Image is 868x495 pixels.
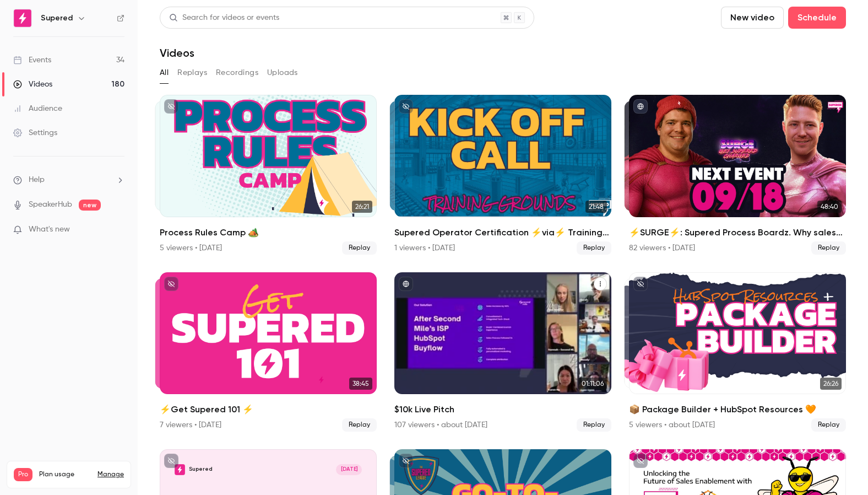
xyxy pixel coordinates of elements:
[577,241,611,255] span: Replay
[160,95,377,255] a: 26:2126:21Process Rules Camp 🏕️5 viewers • [DATE]Replay
[633,99,648,114] button: published
[41,13,73,24] h6: Supered
[336,464,362,475] span: [DATE]
[189,466,213,473] p: Supered
[97,470,124,479] a: Manage
[629,95,846,255] a: 48:4048:40⚡️SURGE⚡️: Supered Process Boardz. Why sales enablement used to feel hard82 viewers • [...
[29,199,72,211] a: SpeakerHub
[14,9,31,27] img: Supered
[721,7,784,29] button: New video
[160,226,377,239] h2: Process Rules Camp 🏕️
[164,454,178,468] button: unpublished
[29,174,45,186] span: Help
[629,272,846,432] li: 📦 Package Builder + HubSpot Resources 🧡
[177,64,207,82] button: Replays
[399,99,413,114] button: unpublished
[633,277,648,291] button: unpublished
[164,99,178,114] button: unpublished
[394,272,611,432] li: $10k Live Pitch
[160,95,377,255] li: Process Rules Camp 🏕️
[394,95,611,255] a: 21:4821:48Supered Operator Certification ⚡️via⚡️ Training Grounds: Kickoff Call1 viewers • [DATE]...
[160,46,194,60] h1: Videos
[160,7,846,488] section: Videos
[13,55,51,66] div: Events
[13,79,52,90] div: Videos
[175,464,186,475] img: Admin Arena Finale
[29,224,70,235] span: What's new
[14,468,32,481] span: Pro
[160,272,377,432] a: 38:4538:45⚡️Get Supered 101 ⚡️7 viewers • [DATE]Replay
[267,64,298,82] button: Uploads
[577,418,611,432] span: Replay
[342,241,377,255] span: Replay
[394,226,611,239] h2: Supered Operator Certification ⚡️via⚡️ Training Grounds: Kickoff Call
[633,454,648,468] button: unpublished
[160,243,222,254] div: 5 viewers • [DATE]
[160,272,377,432] li: ⚡️Get Supered 101 ⚡️
[13,127,57,138] div: Settings
[349,378,372,390] span: 38:45
[394,403,611,416] h2: $10k Live Pitch
[13,103,62,114] div: Audience
[160,403,377,416] h2: ⚡️Get Supered 101 ⚡️
[817,201,842,213] span: 48:40
[629,95,846,255] li: ⚡️SURGE⚡️: Supered Process Boardz. Why sales enablement used to feel hard
[399,277,413,291] button: published
[79,200,101,211] span: new
[820,378,842,390] span: 26:26
[399,454,413,468] button: unpublished
[394,272,611,432] a: 01:11:06$10k Live Pitch107 viewers • about [DATE]Replay
[394,95,611,255] li: Supered Operator Certification ⚡️via⚡️ Training Grounds: Kickoff Call
[629,403,846,416] h2: 📦 Package Builder + HubSpot Resources 🧡
[629,419,715,431] div: 5 viewers • about [DATE]
[578,378,607,390] span: 01:11:06
[169,12,279,24] div: Search for videos or events
[111,225,124,235] iframe: Noticeable Trigger
[629,272,846,432] a: 26:2626:26📦 Package Builder + HubSpot Resources 🧡5 viewers • about [DATE]Replay
[352,201,372,213] span: 26:21
[394,243,455,254] div: 1 viewers • [DATE]
[13,174,124,186] li: help-dropdown-opener
[160,64,169,82] button: All
[216,64,258,82] button: Recordings
[164,277,178,291] button: unpublished
[585,201,607,213] span: 21:48
[394,419,487,431] div: 107 viewers • about [DATE]
[811,241,846,255] span: Replay
[342,418,377,432] span: Replay
[629,226,846,239] h2: ⚡️SURGE⚡️: Supered Process Boardz. Why sales enablement used to feel hard
[39,470,91,479] span: Plan usage
[788,7,846,29] button: Schedule
[811,418,846,432] span: Replay
[160,419,221,431] div: 7 viewers • [DATE]
[629,243,695,254] div: 82 viewers • [DATE]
